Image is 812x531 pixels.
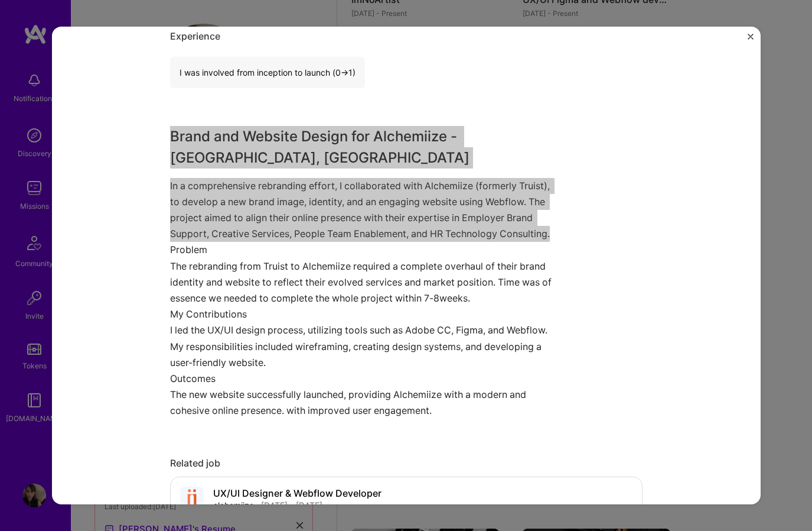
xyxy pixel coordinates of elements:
[180,487,204,510] img: Company logo
[170,125,554,168] h3: Brand and Website Design for Alchemiize - [GEOGRAPHIC_DATA], [GEOGRAPHIC_DATA]
[213,488,381,499] h4: UX/UI Designer & Webflow Developer
[170,306,554,371] p: My Contributions I led the UX/UI design process, utilizing tools such as Adobe CC, Figma, and Web...
[170,457,643,470] div: Related job
[170,56,365,88] div: I was involved from inception to launch (0 -> 1)
[259,499,322,511] div: · [DATE] - [DATE]
[170,242,554,306] p: Problem The rebranding from Truist to Alchemiize required a complete overhaul of their brand iden...
[170,177,554,242] p: In a comprehensive rebranding effort, I collaborated with Alchemiize (formerly Truist), to develo...
[748,34,754,46] button: Close
[170,30,643,42] div: Experience
[170,371,554,419] p: Outcomes The new website successfully launched, providing Alchemiize with a modern and cohesive o...
[213,499,254,511] div: alchemiize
